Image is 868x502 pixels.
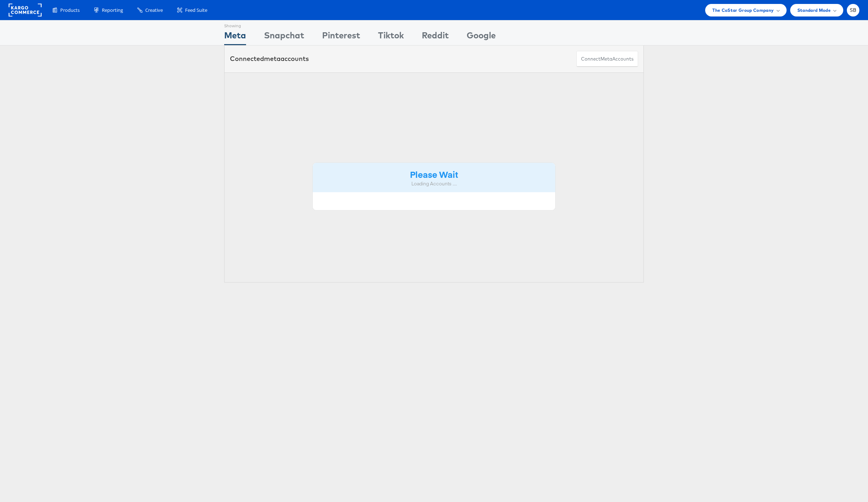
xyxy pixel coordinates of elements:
[60,7,80,14] span: Products
[850,8,857,13] span: SB
[185,7,207,14] span: Feed Suite
[576,51,638,67] button: ConnectmetaAccounts
[712,6,774,14] span: The CoStar Group Company
[145,7,163,14] span: Creative
[102,7,123,14] span: Reporting
[378,29,404,45] div: Tiktok
[230,54,309,63] div: Connected accounts
[318,180,550,187] div: Loading Accounts ....
[410,168,458,180] strong: Please Wait
[797,6,831,14] span: Standard Mode
[264,29,304,45] div: Snapchat
[264,55,280,63] span: meta
[224,29,246,45] div: Meta
[422,29,449,45] div: Reddit
[600,56,612,62] span: meta
[467,29,496,45] div: Google
[322,29,360,45] div: Pinterest
[224,20,246,29] div: Showing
